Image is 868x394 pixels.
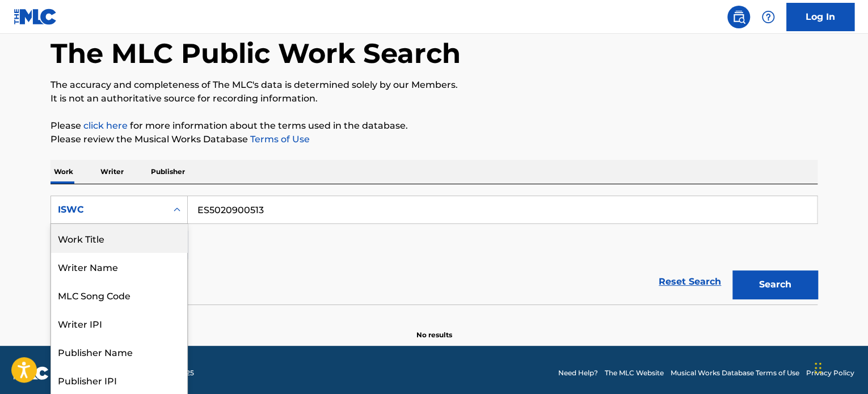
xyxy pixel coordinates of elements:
[757,6,779,28] div: Help
[732,270,818,299] button: Search
[786,3,854,31] a: Log In
[51,337,187,366] div: Publisher Name
[558,368,598,378] a: Need Help?
[50,196,818,304] form: Search Form
[50,160,77,184] p: Work
[51,309,187,337] div: Writer IPI
[50,36,461,70] h1: The MLC Public Work Search
[58,203,160,217] div: ISWC
[416,316,452,340] p: No results
[148,160,188,184] p: Publisher
[761,10,775,24] img: help
[815,351,821,385] div: Drag
[51,366,187,394] div: Publisher IPI
[653,269,727,294] a: Reset Search
[51,281,187,309] div: MLC Song Code
[83,120,128,131] a: click here
[50,119,818,133] p: Please for more information about the terms used in the database.
[97,160,127,184] p: Writer
[671,368,799,378] a: Musical Works Database Terms of Use
[50,92,818,105] p: It is not an authoritative source for recording information.
[14,9,57,25] img: MLC Logo
[732,10,745,24] img: search
[50,78,818,92] p: The accuracy and completeness of The MLC's data is determined solely by our Members.
[806,368,854,378] a: Privacy Policy
[248,134,310,145] a: Terms of Use
[50,133,818,146] p: Please review the Musical Works Database
[51,224,187,252] div: Work Title
[605,368,664,378] a: The MLC Website
[811,340,868,394] iframe: Chat Widget
[727,6,750,28] a: Public Search
[51,252,187,281] div: Writer Name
